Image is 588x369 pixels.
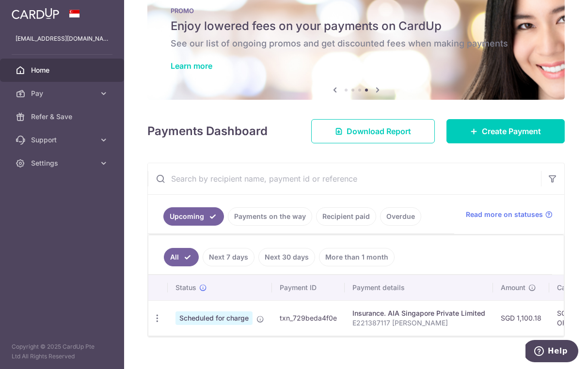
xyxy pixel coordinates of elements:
[347,125,411,137] span: Download Report
[258,248,315,266] a: Next 30 days
[316,207,376,226] a: Recipient paid
[31,112,95,122] span: Refer & Save
[501,283,525,292] span: Amount
[493,300,549,336] td: SGD 1,100.18
[16,34,109,44] p: [EMAIL_ADDRESS][DOMAIN_NAME]
[311,119,435,143] a: Download Report
[12,8,59,19] img: CardUp
[319,248,395,266] a: More than 1 month
[175,283,196,292] span: Status
[203,248,254,266] a: Next 7 days
[164,248,199,266] a: All
[163,207,224,226] a: Upcoming
[352,318,485,328] p: E221387117 [PERSON_NAME]
[380,207,421,226] a: Overdue
[171,38,541,49] h6: See our list of ongoing promos and get discounted fees when making payments
[446,119,565,143] a: Create Payment
[345,275,493,300] th: Payment details
[228,207,312,226] a: Payments on the way
[171,18,541,34] h5: Enjoy lowered fees on your payments on CardUp
[466,210,543,219] span: Read more on statuses
[482,125,541,137] span: Create Payment
[148,163,541,194] input: Search by recipient name, payment id or reference
[31,65,95,75] span: Home
[147,123,268,140] h4: Payments Dashboard
[171,61,212,71] a: Learn more
[272,275,345,300] th: Payment ID
[352,308,485,318] div: Insurance. AIA Singapore Private Limited
[31,89,95,98] span: Pay
[31,158,95,168] span: Settings
[525,340,578,364] iframe: Opens a widget where you can find more information
[31,135,95,145] span: Support
[272,300,345,336] td: txn_729beda4f0e
[171,7,541,15] p: PROMO
[175,311,253,325] span: Scheduled for charge
[466,210,553,219] a: Read more on statuses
